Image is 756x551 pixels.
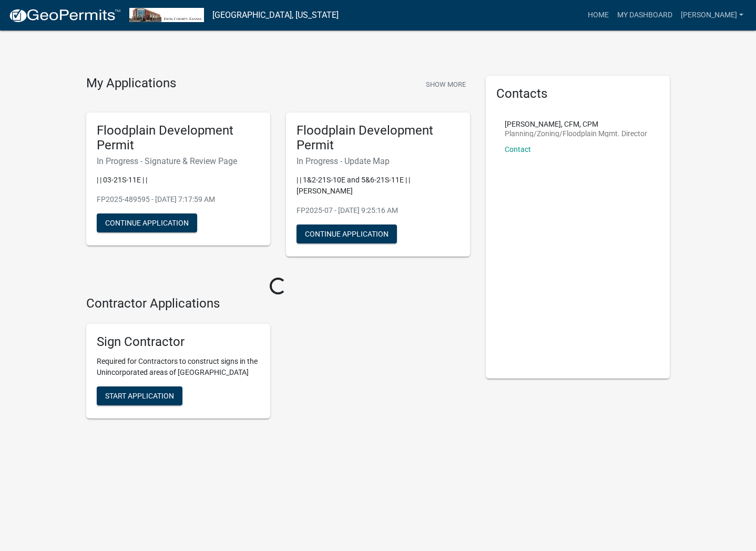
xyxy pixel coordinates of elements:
p: [PERSON_NAME], CFM, CPM [505,120,647,128]
button: Start Application [97,386,182,405]
h4: Contractor Applications [86,296,470,311]
p: | | 03-21S-11E | | [97,175,260,186]
wm-workflow-list-section: Contractor Applications [86,296,470,427]
button: Continue Application [297,225,397,243]
img: Lyon County, Kansas [129,8,204,22]
p: Planning/Zoning/Floodplain Mgmt. Director [505,130,647,137]
a: [GEOGRAPHIC_DATA], [US_STATE] [212,6,339,24]
p: FP2025-489595 - [DATE] 7:17:59 AM [97,194,260,205]
h5: Sign Contractor [97,334,260,350]
p: | | 1&2-21S-10E and 5&6-21S-11E | | [PERSON_NAME] [297,175,459,197]
h5: Contacts [496,86,659,101]
a: My Dashboard [613,5,677,25]
button: Continue Application [97,213,197,232]
h5: Floodplain Development Permit [297,123,459,154]
span: Start Application [105,391,174,400]
a: [PERSON_NAME] [677,5,748,25]
h4: My Applications [86,76,176,91]
p: FP2025-07 - [DATE] 9:25:16 AM [297,205,459,216]
a: Home [584,5,613,25]
p: Required for Contractors to construct signs in the Unincorporated areas of [GEOGRAPHIC_DATA] [97,356,260,378]
button: Show More [422,76,470,93]
a: Contact [505,145,531,154]
h6: In Progress - Update Map [297,156,459,166]
h5: Floodplain Development Permit [97,123,260,154]
h6: In Progress - Signature & Review Page [97,156,260,166]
